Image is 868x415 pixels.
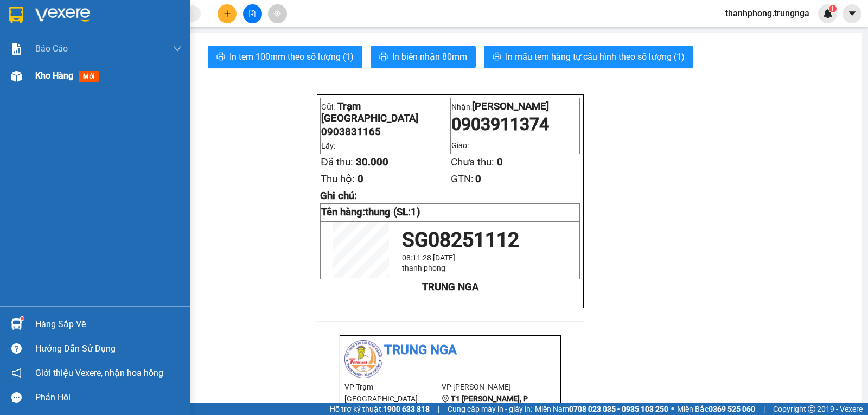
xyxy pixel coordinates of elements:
span: Miền Nam [535,403,668,415]
span: Lấy: [321,142,335,150]
span: 0 [497,156,503,168]
span: ⚪️ [671,407,674,411]
span: 0 [358,173,363,185]
span: Chưa thu: [451,156,494,168]
span: Miền Bắc [677,403,755,415]
li: VP [PERSON_NAME] [442,381,539,393]
span: Kho hàng [35,71,73,81]
span: message [11,392,22,403]
span: Trạm [GEOGRAPHIC_DATA] [321,100,418,124]
span: caret-down [847,9,857,18]
span: Cung cấp máy in - giấy in: [448,403,532,415]
span: In biên nhận 80mm [392,50,467,63]
strong: Tên hàng: [321,206,420,218]
button: aim [268,4,287,23]
p: Nhận: [451,100,579,112]
button: plus [218,4,237,23]
img: logo.jpg [5,5,43,43]
span: thung (SL: [365,206,420,218]
strong: TRUNG NGA [422,281,478,293]
img: logo.jpg [344,340,382,378]
span: printer [216,52,225,62]
span: 0903911374 [451,114,549,135]
button: caret-down [843,4,861,23]
img: warehouse-icon [11,71,22,82]
li: VP [PERSON_NAME] [75,46,144,58]
span: 0903831165 [321,126,381,138]
span: Thu hộ: [321,173,355,185]
span: 0 [475,173,481,185]
span: notification [11,368,22,378]
span: 30.000 [356,156,388,168]
span: Đã thu: [321,156,353,168]
span: In mẫu tem hàng tự cấu hình theo số lượng (1) [506,50,685,63]
span: Ghi chú: [320,190,357,202]
span: thanhphong.trungnga [717,7,818,20]
img: icon-new-feature [823,9,833,18]
span: | [763,403,765,415]
p: Gửi: [321,100,449,124]
span: printer [379,52,388,62]
span: 08:11:28 [DATE] [402,253,455,262]
span: printer [493,52,501,62]
button: printerIn biên nhận 80mm [371,46,476,68]
img: solution-icon [11,43,22,55]
div: Phản hồi [35,390,182,406]
span: SG08251112 [402,228,519,252]
button: printerIn tem 100mm theo số lượng (1) [208,46,362,68]
div: Hướng dẫn sử dụng [35,341,182,357]
span: environment [75,60,82,68]
span: Hỗ trợ kỹ thuật: [330,403,430,415]
img: warehouse-icon [11,318,22,330]
sup: 1 [829,5,837,12]
strong: 0369 525 060 [709,405,755,413]
span: mới [79,71,99,82]
span: file-add [248,10,256,17]
span: | [438,403,439,415]
span: GTN: [451,173,474,185]
span: aim [273,10,281,17]
span: 1 [831,5,834,12]
div: Hàng sắp về [35,316,182,333]
span: environment [442,395,449,403]
li: Trung Nga [344,340,556,361]
button: file-add [243,4,262,23]
li: VP Trạm [GEOGRAPHIC_DATA] [5,46,75,82]
sup: 1 [21,317,24,320]
span: 1) [411,206,420,218]
li: Trung Nga [5,5,157,26]
span: Báo cáo [35,42,68,55]
span: Giới thiệu Vexere, nhận hoa hồng [35,366,163,380]
strong: 1900 633 818 [383,405,430,413]
span: down [173,44,182,53]
li: VP Trạm [GEOGRAPHIC_DATA] [344,381,442,405]
span: In tem 100mm theo số lượng (1) [229,50,354,63]
button: printerIn mẫu tem hàng tự cấu hình theo số lượng (1) [484,46,693,68]
img: logo-vxr [9,7,23,23]
strong: 0708 023 035 - 0935 103 250 [569,405,668,413]
span: question-circle [11,343,22,354]
span: copyright [808,405,815,413]
span: [PERSON_NAME] [472,100,549,112]
span: plus [224,10,231,17]
span: Giao: [451,141,469,150]
b: T1 [PERSON_NAME], P Phú Thuỷ [442,394,528,415]
b: T1 [PERSON_NAME], P Phú Thuỷ [75,60,141,92]
span: thanh phong [402,264,445,272]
